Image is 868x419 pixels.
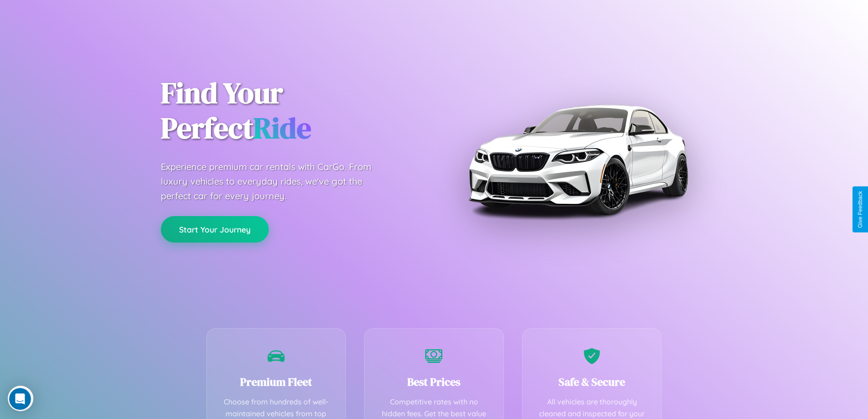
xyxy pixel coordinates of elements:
iframe: Intercom live chat discovery launcher [8,386,33,411]
iframe: Intercom live chat [9,388,31,410]
h3: Safe & Secure [536,374,648,389]
div: Give Feedback [857,191,863,228]
button: Start Your Journey [161,216,269,243]
h3: Best Prices [378,374,490,389]
div: Open Intercom Messenger [4,4,169,29]
h3: Premium Fleet [221,374,332,389]
img: Premium BMW car rental vehicle [464,46,692,274]
p: Experience premium car rentals with CarGo. From luxury vehicles to everyday rides, we've got the ... [161,160,389,203]
h1: Find Your Perfect [161,76,421,146]
span: Ride [253,108,311,148]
